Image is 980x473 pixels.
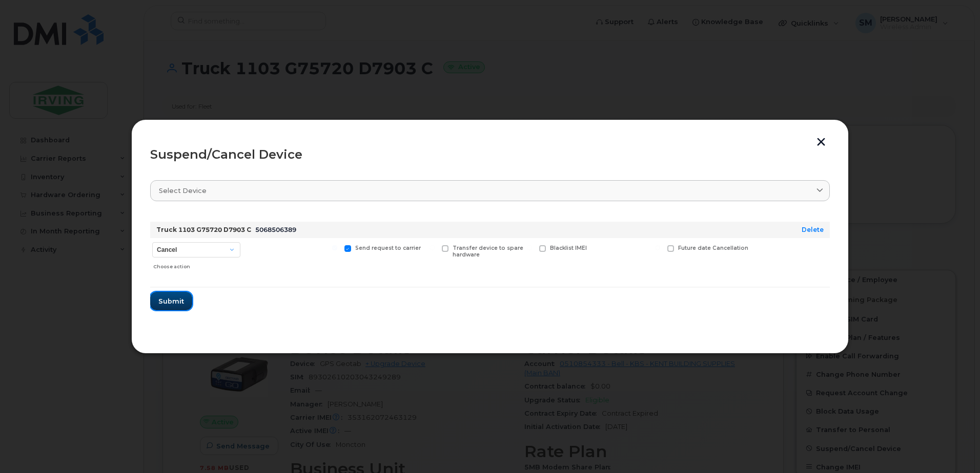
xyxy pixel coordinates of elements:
[255,226,296,233] span: 5068506389
[453,245,523,258] span: Transfer device to spare hardware
[159,186,207,196] span: Select device
[158,296,184,306] span: Submit
[355,245,421,251] span: Send request to carrier
[153,259,240,271] div: Choose action
[430,245,435,250] input: Transfer device to spare hardware
[527,245,532,250] input: Blacklist IMEI
[550,245,587,251] span: Blacklist IMEI
[678,245,748,251] span: Future date Cancellation
[802,226,824,233] a: Delete
[150,180,830,201] a: Select device
[332,245,337,250] input: Send request to carrier
[150,292,192,310] button: Submit
[150,148,830,161] div: Suspend/Cancel Device
[655,245,660,250] input: Future date Cancellation
[156,226,251,233] strong: Truck 1103 G75720 D7903 C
